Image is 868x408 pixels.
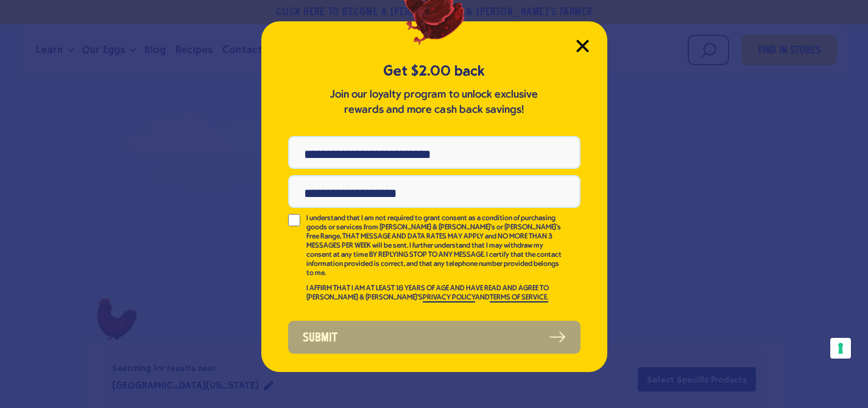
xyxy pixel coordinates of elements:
p: Join our loyalty program to unlock exclusive rewards and more cash back savings! [328,87,541,118]
h5: Get $2.00 back [288,61,580,81]
p: I understand that I am not required to grant consent as a condition of purchasing goods or servic... [306,214,563,278]
button: Close Modal [576,40,589,52]
button: Submit [288,321,580,354]
input: I understand that I am not required to grant consent as a condition of purchasing goods or servic... [288,214,300,226]
a: PRIVACY POLICY [423,294,475,302]
a: TERMS OF SERVICE. [490,294,548,302]
p: I AFFIRM THAT I AM AT LEAST 18 YEARS OF AGE AND HAVE READ AND AGREE TO [PERSON_NAME] & [PERSON_NA... [306,284,563,302]
button: Your consent preferences for tracking technologies [830,338,851,359]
